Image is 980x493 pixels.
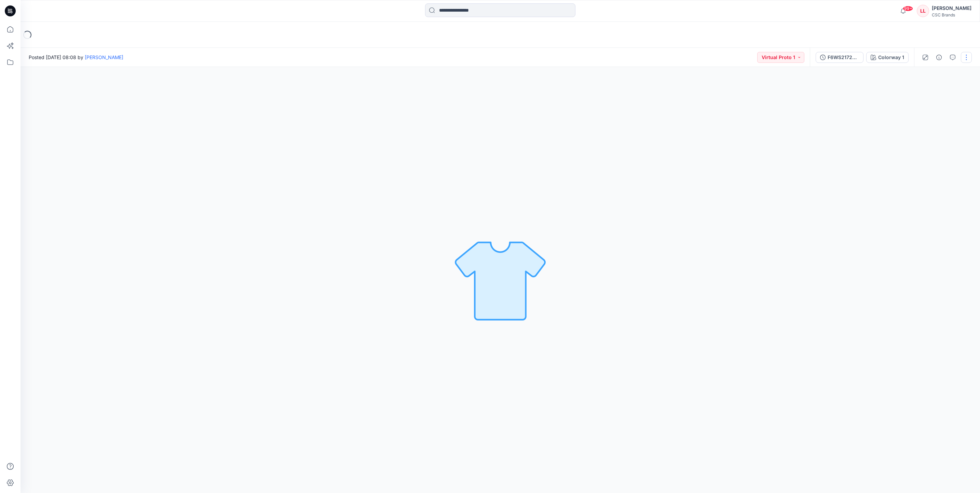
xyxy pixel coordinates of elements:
[932,12,971,17] div: CSC Brands
[866,52,909,63] button: Colorway 1
[85,54,123,60] a: [PERSON_NAME]
[828,54,859,61] div: F6WS217277_F26_PAREG_VP1
[878,54,904,61] div: Colorway 1
[816,52,863,63] button: F6WS217277_F26_PAREG_VP1
[29,54,123,61] span: Posted [DATE] 08:08 by
[452,232,548,328] img: No Outline
[932,4,971,12] div: [PERSON_NAME]
[903,6,913,11] span: 99+
[917,5,929,17] div: LL
[934,52,944,63] button: Details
